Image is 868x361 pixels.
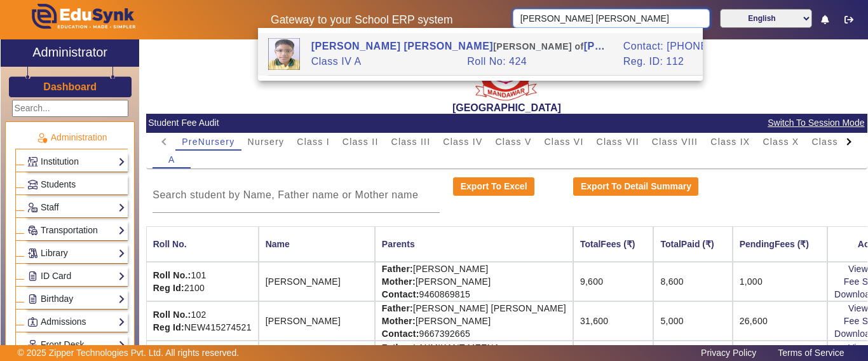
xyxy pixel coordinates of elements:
[32,44,107,60] h2: Administrator
[28,180,37,189] img: Students.png
[27,177,125,192] a: Students
[259,262,375,301] td: [PERSON_NAME]
[153,322,184,332] strong: Reg Id:
[1,39,139,67] a: Administrator
[36,132,48,144] img: Administration.png
[268,38,300,70] img: 3a43e373-583f-4382-9c4c-cccef5836639
[811,137,851,146] span: Class XI
[573,177,698,196] button: Export To Detail Summary
[382,329,419,339] strong: Contact:
[12,100,128,117] input: Search...
[382,343,413,353] strong: Father:
[15,131,128,144] p: Administration
[153,283,184,293] strong: Reg Id:
[733,262,827,301] td: 1,000
[660,237,725,251] div: TotalPaid (₹)
[391,137,431,146] span: Class III
[168,155,175,164] span: A
[41,179,76,189] span: Students
[342,137,379,146] span: Class II
[616,54,772,69] div: Reg. ID: 112
[597,137,639,146] span: Class VII
[382,303,413,313] strong: Father:
[304,39,616,54] div: [PERSON_NAME] [PERSON_NAME] [PERSON_NAME] [PERSON_NAME]
[580,237,635,251] div: TotalFees (₹)
[382,316,416,326] strong: Mother:
[224,13,500,27] h5: Gateway to your School ERP system
[153,237,252,251] div: Roll No.
[771,344,850,361] a: Terms of Service
[616,39,772,54] div: Contact: [PHONE_NUMBER]
[382,276,416,287] strong: Mother:
[153,270,191,280] strong: Roll No.:
[18,346,240,360] p: © 2025 Zipper Technologies Pvt. Ltd. All rights reserved.
[573,262,654,301] td: 9,600
[513,9,709,28] input: Search
[146,114,867,133] mat-card-header: Student Fee Audit
[375,262,573,301] td: [PERSON_NAME] [PERSON_NAME] 9460869815
[259,301,375,341] td: [PERSON_NAME]
[733,301,827,341] td: 26,600
[43,80,97,93] a: Dashboard
[660,237,714,251] div: TotalPaid (₹)
[653,262,732,301] td: 8,600
[146,262,259,301] td: 101 2100
[153,237,187,251] div: Roll No.
[652,137,698,146] span: Class VIII
[153,187,440,203] input: Search student by Name, Father name or Mother name
[461,54,616,69] div: Roll No: 424
[266,237,290,251] div: Name
[763,137,799,146] span: Class X
[580,237,647,251] div: TotalFees (₹)
[710,137,750,146] span: Class IX
[573,301,654,341] td: 31,600
[453,177,534,196] button: Export To Excel
[740,237,820,251] div: PendingFees (₹)
[375,301,573,341] td: [PERSON_NAME] [PERSON_NAME] [PERSON_NAME] 9667392665
[495,137,531,146] span: Class V
[248,137,285,146] span: Nursery
[146,301,259,341] td: 102 NEW415274521
[182,137,234,146] span: PreNursery
[375,226,573,262] th: Parents
[382,289,419,299] strong: Contact:
[297,137,330,146] span: Class I
[304,54,460,69] div: Class IV A
[740,237,809,251] div: PendingFees (₹)
[544,137,583,146] span: Class VI
[493,41,584,51] span: [PERSON_NAME] of
[266,237,368,251] div: Name
[653,301,732,341] td: 5,000
[443,137,482,146] span: Class IV
[767,116,865,130] span: Switch To Session Mode
[382,264,413,274] strong: Father:
[695,344,763,361] a: Privacy Policy
[43,81,97,93] h3: Dashboard
[146,102,867,114] h2: [GEOGRAPHIC_DATA]
[153,310,191,320] strong: Roll No.:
